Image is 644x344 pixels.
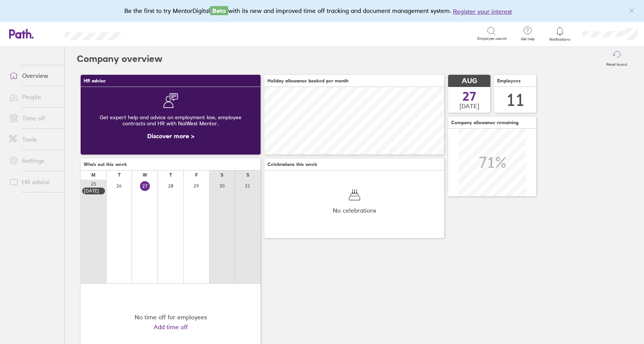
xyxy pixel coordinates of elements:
div: Be the first to try MentorDigital with its new and improved time off tracking and document manage... [124,6,520,16]
div: S [246,172,249,178]
div: No time off for employees [135,314,207,320]
a: Add time off [154,323,188,330]
div: T [169,172,172,178]
span: Celebrations this week [267,162,317,167]
a: Overview [3,68,64,83]
span: [DATE] [460,103,479,109]
span: Holiday allowance booked per month [267,78,348,84]
span: Who's out this week [84,162,127,167]
span: No celebrations [333,207,376,214]
button: Register your interest [453,7,512,16]
span: Employees [497,78,521,84]
h2: Company overview [77,47,162,71]
div: F [195,172,198,178]
div: 11 [506,90,525,110]
span: AUG [462,77,477,85]
a: Notifications [548,26,572,42]
span: Beta [210,6,228,15]
span: HR advice [84,78,106,84]
div: Get expert help and advice on employment law, employee contracts and HR with NatWest Mentor. [87,108,254,133]
div: T [118,172,121,178]
span: 27 [463,90,476,103]
span: Employee search [477,36,507,41]
span: Company allowance remaining [451,120,518,125]
span: Notifications [548,37,572,42]
a: Settings [3,153,64,168]
div: Search [142,30,161,37]
a: People [3,89,64,104]
label: Reset layout [602,60,632,67]
div: W [143,172,147,178]
a: Discover more > [147,132,194,140]
a: Tools [3,132,64,147]
a: Time off [3,110,64,126]
a: HR advice [3,174,64,189]
span: Get help [515,37,540,41]
div: S [221,172,223,178]
button: Reset layout [602,47,632,71]
div: M [91,172,95,178]
div: [DATE] [84,188,103,194]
